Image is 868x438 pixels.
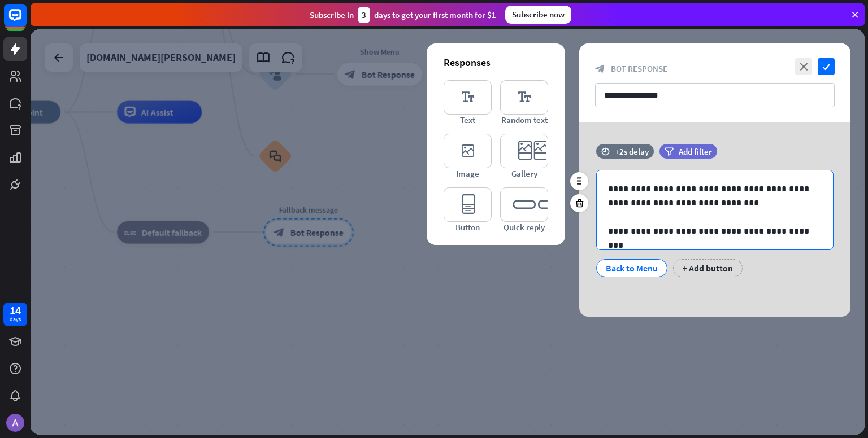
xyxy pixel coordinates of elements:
[3,303,27,326] a: 14 days
[611,63,667,74] span: Bot Response
[673,259,743,277] div: + Add button
[679,146,712,157] span: Add filter
[358,7,370,23] div: 3
[665,147,674,156] i: filter
[795,58,812,75] i: close
[818,58,835,75] i: check
[10,316,21,323] div: days
[615,146,649,157] div: +2s delay
[10,305,21,316] div: 14
[606,260,658,277] div: Back to Menu
[505,6,571,24] div: Subscribe now
[310,7,496,23] div: Subscribe in days to get your first month for $1
[595,64,605,74] i: block_bot_response
[601,147,610,155] i: time
[9,5,43,38] button: Open LiveChat chat widget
